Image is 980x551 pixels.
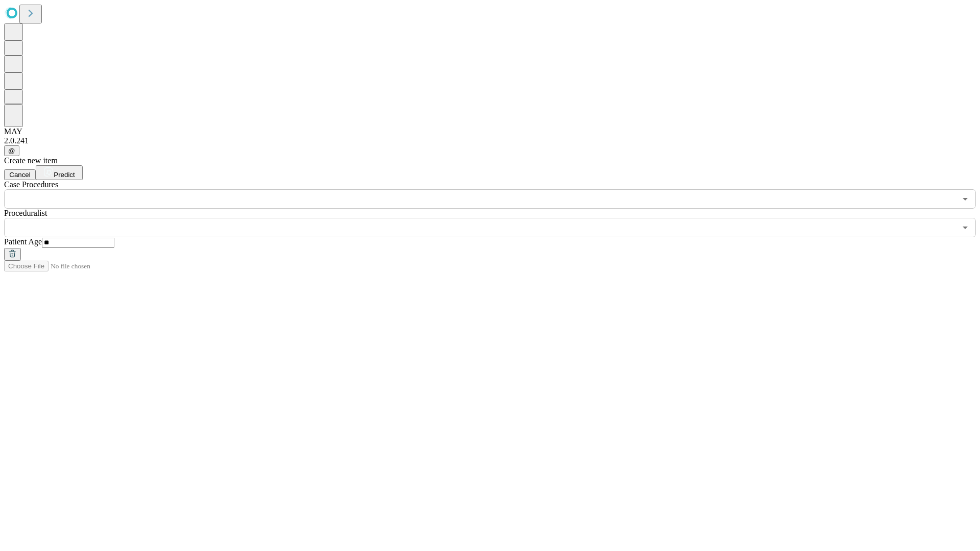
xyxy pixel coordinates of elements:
span: Cancel [9,171,31,179]
span: Scheduled Procedure [4,180,58,189]
button: @ [4,145,19,156]
div: MAY [4,127,976,136]
button: Open [958,220,972,235]
span: @ [8,147,15,155]
span: Proceduralist [4,209,47,217]
div: 2.0.241 [4,136,976,145]
button: Open [958,192,972,206]
span: Create new item [4,156,58,165]
span: Predict [54,171,75,179]
span: Patient Age [4,237,42,246]
button: Cancel [4,169,36,180]
button: Predict [36,165,83,180]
